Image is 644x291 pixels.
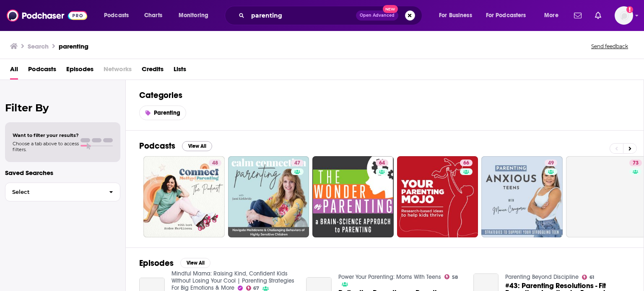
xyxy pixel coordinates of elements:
[383,5,398,13] span: New
[180,258,210,268] button: View All
[633,159,639,167] span: 73
[582,275,594,280] a: 61
[615,6,633,25] img: User Profile
[228,156,309,237] a: 47
[59,42,88,50] h3: parenting
[179,10,208,21] span: Monitoring
[212,159,218,167] span: 48
[615,6,633,25] span: Logged in as ColinMcA
[294,159,300,167] span: 47
[338,273,441,281] a: Power Your Parenting: Moms With Teens
[452,276,458,279] span: 58
[433,9,483,22] button: open menu
[545,160,557,166] a: 49
[139,9,167,22] a: Charts
[486,10,526,21] span: For Podcasters
[142,62,164,80] a: Credits
[248,9,356,22] input: Search podcasts, credits, & more...
[104,62,132,80] span: Networks
[253,286,259,290] span: 67
[139,141,212,151] a: PodcastsView All
[13,132,79,138] span: Want to filter your results?
[291,160,304,166] a: 47
[139,258,174,268] h2: Episodes
[480,9,538,22] button: open menu
[615,6,633,25] button: Show profile menu
[589,43,631,50] button: Send feedback
[174,62,186,80] a: Lists
[439,10,472,21] span: For Business
[13,141,79,152] span: Choose a tab above to access filters.
[376,160,388,166] a: 64
[379,159,385,167] span: 64
[544,10,558,21] span: More
[139,106,186,120] a: Parenting
[463,159,469,167] span: 66
[460,160,473,166] a: 66
[5,189,102,195] span: Select
[66,62,93,80] a: Episodes
[629,160,642,166] a: 73
[139,258,210,268] a: EpisodesView All
[28,42,49,50] h3: Search
[209,160,221,166] a: 48
[104,10,129,21] span: Podcasts
[182,141,212,151] button: View All
[5,183,120,201] button: Select
[538,9,569,22] button: open menu
[10,62,18,80] a: All
[139,90,630,100] h2: Categories
[98,9,140,22] button: open menu
[5,102,120,114] h2: Filter By
[505,273,579,281] a: Parenting Beyond Discipline
[312,156,394,237] a: 64
[571,8,585,23] a: Show notifications dropdown
[444,274,458,279] a: 58
[143,156,225,237] a: 48
[5,169,120,177] p: Saved Searches
[548,159,554,167] span: 49
[397,156,478,237] a: 66
[592,8,605,23] a: Show notifications dropdown
[246,286,260,291] a: 67
[589,276,594,279] span: 61
[233,6,430,25] div: Search podcasts, credits, & more...
[481,156,563,237] a: 49
[356,10,398,21] button: Open AdvancedNew
[7,8,87,23] img: Podchaser - Follow, Share and Rate Podcasts
[144,10,162,21] span: Charts
[139,141,175,151] h2: Podcasts
[173,9,219,22] button: open menu
[626,6,633,13] svg: Add a profile image
[360,13,395,18] span: Open Advanced
[154,109,180,116] span: Parenting
[28,62,56,80] a: Podcasts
